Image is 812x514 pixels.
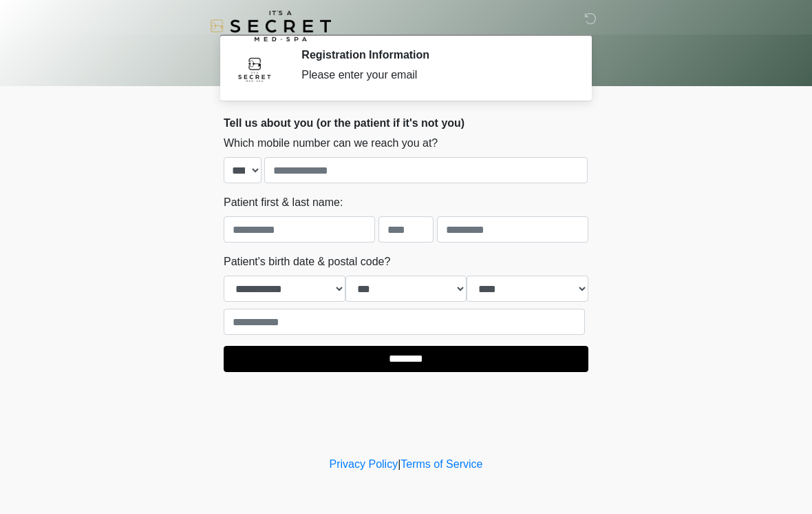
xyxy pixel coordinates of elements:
label: Patient first & last name: [224,194,343,211]
a: Privacy Policy [330,458,398,470]
h2: Tell us about you (or the patient if it's not you) [224,116,588,130]
label: Patient's birth date & postal code? [224,254,390,270]
img: Agent Avatar [234,48,275,90]
label: Which mobile number can we reach you at? [224,135,438,152]
a: | [398,458,400,470]
img: It's A Secret Med Spa Logo [210,10,331,41]
div: Please enter your email [301,67,568,83]
a: Terms of Service [400,458,482,470]
h2: Registration Information [301,48,568,61]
